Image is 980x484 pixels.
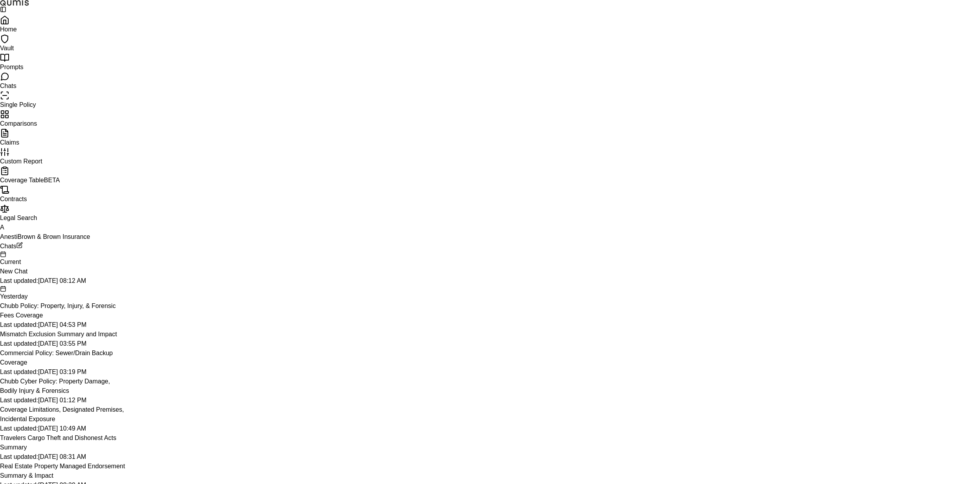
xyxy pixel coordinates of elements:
[16,242,23,248] button: New Chat
[38,321,86,328] span: [DATE] 04:53 PM
[17,233,90,240] span: Brown & Brown Insurance
[38,277,86,284] span: [DATE] 08:12 AM
[38,453,86,460] span: [DATE] 08:31 AM
[38,368,86,375] span: [DATE] 03:19 PM
[38,425,86,432] span: [DATE] 10:49 AM
[38,340,86,347] span: [DATE] 03:55 PM
[44,177,60,183] span: BETA
[38,397,86,403] span: [DATE] 01:12 PM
